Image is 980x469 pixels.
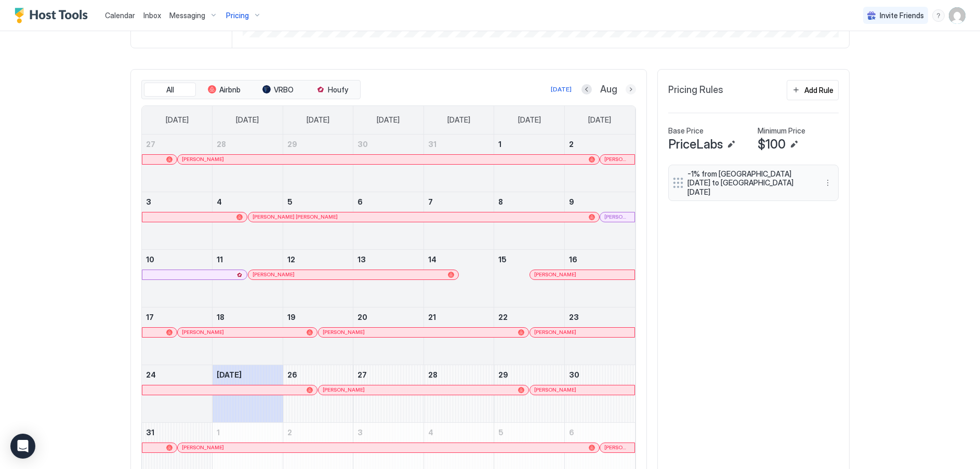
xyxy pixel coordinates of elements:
[353,365,423,384] a: August 27, 2025
[494,250,564,269] a: August 15, 2025
[569,197,574,206] span: 9
[105,10,135,21] a: Calendar
[328,85,348,95] span: Houfy
[283,192,353,211] a: August 5, 2025
[880,11,924,20] span: Invite Friends
[213,307,283,327] a: August 18, 2025
[437,106,481,134] a: Thursday
[822,177,834,189] div: menu
[283,249,353,307] td: August 12, 2025
[565,307,635,327] a: August 23, 2025
[143,11,161,20] span: Inbox
[494,423,564,442] a: September 5, 2025
[217,140,226,149] span: 28
[423,135,494,192] td: July 31, 2025
[217,255,223,264] span: 11
[424,250,494,269] a: August 14, 2025
[287,428,292,437] span: 2
[213,249,283,307] td: August 11, 2025
[182,444,595,451] div: [PERSON_NAME]
[287,197,293,206] span: 5
[283,192,353,249] td: August 5, 2025
[564,249,635,307] td: August 16, 2025
[287,255,295,264] span: 12
[217,313,224,321] span: 18
[296,106,340,134] a: Tuesday
[498,428,504,437] span: 5
[287,140,297,149] span: 29
[447,115,470,125] span: [DATE]
[219,85,241,95] span: Airbnb
[166,115,189,125] span: [DATE]
[494,135,564,154] a: August 1, 2025
[353,250,423,269] a: August 13, 2025
[283,135,353,154] a: July 29, 2025
[166,85,174,95] span: All
[424,135,494,154] a: July 31, 2025
[494,365,565,422] td: August 29, 2025
[323,386,524,393] div: [PERSON_NAME]
[353,307,424,365] td: August 20, 2025
[283,365,353,422] td: August 26, 2025
[146,197,151,206] span: 3
[758,137,786,152] span: $100
[424,423,494,442] a: September 4, 2025
[604,444,630,451] span: [PERSON_NAME]
[428,313,436,321] span: 21
[564,192,635,249] td: August 9, 2025
[494,135,565,192] td: August 1, 2025
[423,249,494,307] td: August 14, 2025
[323,386,365,393] span: [PERSON_NAME]
[353,249,424,307] td: August 13, 2025
[182,156,224,163] span: [PERSON_NAME]
[217,197,222,206] span: 4
[534,329,576,336] span: [PERSON_NAME]
[626,84,636,95] button: Next month
[498,255,507,264] span: 15
[508,106,551,134] a: Friday
[253,213,595,220] div: [PERSON_NAME] [PERSON_NAME]
[142,250,212,269] a: August 10, 2025
[534,271,576,278] span: [PERSON_NAME]
[353,135,424,192] td: July 30, 2025
[146,140,155,149] span: 27
[424,192,494,211] a: August 7, 2025
[498,370,508,379] span: 29
[569,428,574,437] span: 6
[668,126,704,136] span: Base Price
[687,169,811,197] span: -1% from [GEOGRAPHIC_DATA][DATE] to [GEOGRAPHIC_DATA][DATE]
[142,307,213,365] td: August 17, 2025
[494,249,565,307] td: August 15, 2025
[236,115,259,125] span: [DATE]
[253,213,338,220] span: [PERSON_NAME] [PERSON_NAME]
[564,307,635,365] td: August 23, 2025
[424,365,494,384] a: August 28, 2025
[213,192,283,249] td: August 4, 2025
[213,135,283,192] td: July 28, 2025
[604,213,630,220] span: [PERSON_NAME]
[306,83,358,97] button: Houfy
[15,8,92,23] div: Host Tools Logo
[588,115,611,125] span: [DATE]
[498,313,508,321] span: 22
[578,106,621,134] a: Saturday
[758,126,805,136] span: Minimum Price
[213,135,283,154] a: July 28, 2025
[146,255,154,264] span: 10
[353,192,424,249] td: August 6, 2025
[534,386,576,393] span: [PERSON_NAME]
[142,423,212,442] a: August 31, 2025
[283,423,353,442] a: September 2, 2025
[323,329,365,336] span: [PERSON_NAME]
[788,138,800,151] button: Edit
[787,80,839,100] button: Add Rule
[428,428,433,437] span: 4
[144,83,196,97] button: All
[353,365,424,422] td: August 27, 2025
[213,250,283,269] a: August 11, 2025
[146,370,156,379] span: 24
[182,329,224,336] span: [PERSON_NAME]
[725,138,737,151] button: Edit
